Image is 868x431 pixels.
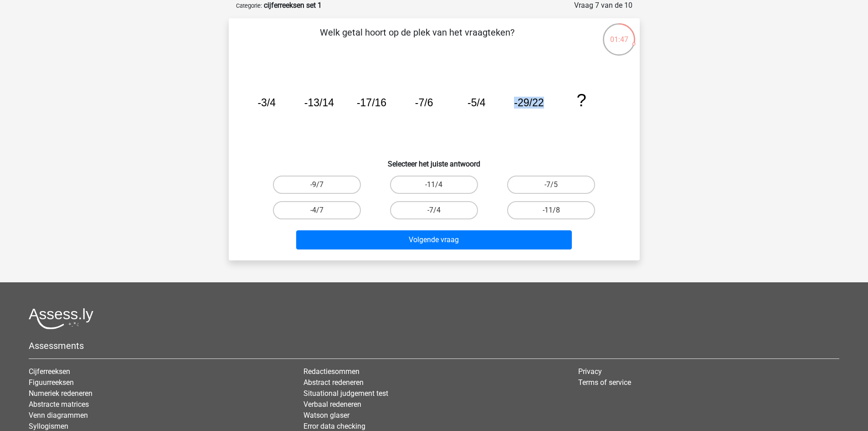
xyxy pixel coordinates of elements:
a: Situational judgement test [303,389,388,398]
a: Numeriek redeneren [29,389,92,398]
img: Assessly logo [29,308,93,329]
a: Figuurreeksen [29,378,74,387]
label: -11/8 [507,201,595,219]
tspan: -5/4 [467,97,485,109]
label: -4/7 [273,201,361,219]
label: -7/4 [390,201,478,219]
div: 01:47 [602,22,636,45]
label: -7/5 [507,176,595,194]
a: Abstracte matrices [29,400,89,409]
a: Error data checking [303,422,365,431]
a: Venn diagrammen [29,411,88,420]
tspan: ? [576,90,586,110]
tspan: -3/4 [257,97,276,109]
label: -11/4 [390,176,478,194]
a: Abstract redeneren [303,378,364,387]
a: Syllogismen [29,422,68,431]
a: Terms of service [578,378,631,387]
tspan: -7/6 [415,97,433,109]
h6: Selecteer het juiste antwoord [243,152,625,168]
tspan: -13/14 [304,97,334,109]
tspan: -29/22 [514,97,544,109]
h5: Assessments [29,340,839,351]
label: -9/7 [273,176,361,194]
a: Cijferreeksen [29,367,70,376]
a: Watson glaser [303,411,349,420]
small: Categorie: [236,2,262,9]
button: Volgende vraag [296,230,572,249]
tspan: -17/16 [356,97,386,109]
a: Verbaal redeneren [303,400,361,409]
p: Welk getal hoort op de plek van het vraagteken? [243,26,591,53]
a: Redactiesommen [303,367,360,376]
strong: cijferreeksen set 1 [264,1,322,10]
a: Privacy [578,367,602,376]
